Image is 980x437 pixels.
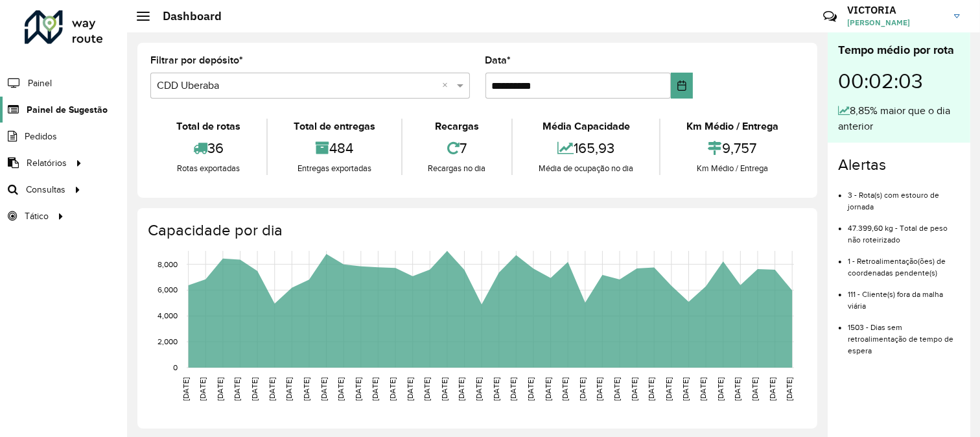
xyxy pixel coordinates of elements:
div: Rotas exportadas [154,162,263,175]
text: [DATE] [492,377,500,401]
span: [PERSON_NAME] [847,17,944,29]
div: Total de rotas [154,119,263,134]
text: [DATE] [198,377,207,401]
text: [DATE] [596,377,604,401]
span: Pedidos [25,130,57,143]
li: 3 - Rota(s) com estouro de jornada [848,180,960,213]
text: 4,000 [157,312,178,320]
div: 484 [271,134,398,162]
div: Média Capacidade [516,119,656,134]
text: [DATE] [371,377,379,401]
div: Média de ocupação no dia [516,162,656,175]
text: [DATE] [716,377,725,401]
text: [DATE] [768,377,776,401]
a: Contato Rápido [816,3,844,30]
h4: Alertas [838,156,960,174]
text: 6,000 [157,286,178,294]
h3: VICTORIA [847,4,944,16]
div: Total de entregas [271,119,398,134]
text: [DATE] [561,377,569,401]
div: Entregas exportadas [271,162,398,175]
li: 47.399,60 kg - Total de peso não roteirizado [848,213,960,246]
text: [DATE] [664,377,673,401]
text: [DATE] [233,377,242,401]
text: [DATE] [578,377,587,401]
span: Painel [28,77,52,90]
text: [DATE] [612,377,621,401]
text: [DATE] [458,377,466,401]
li: 111 - Cliente(s) fora da malha viária [848,279,960,312]
text: [DATE] [406,377,414,401]
text: [DATE] [302,377,310,401]
div: 165,93 [516,134,656,162]
div: 00:02:03 [838,59,960,103]
div: 7 [406,134,509,162]
text: 0 [173,363,178,372]
div: 9,757 [664,134,801,162]
text: [DATE] [544,377,552,401]
label: Data [485,53,511,68]
text: [DATE] [526,377,535,401]
text: [DATE] [285,377,293,401]
text: 2,000 [157,337,178,346]
text: [DATE] [388,377,397,401]
h2: Dashboard [150,9,222,23]
text: [DATE] [250,377,259,401]
div: 8,85% maior que o dia anterior [838,103,960,134]
text: [DATE] [181,377,190,401]
text: [DATE] [216,377,224,401]
div: Km Médio / Entrega [664,119,801,134]
text: [DATE] [268,377,276,401]
text: [DATE] [785,377,793,401]
text: [DATE] [630,377,638,401]
text: [DATE] [682,377,690,401]
text: [DATE] [699,377,707,401]
span: Consultas [26,183,65,196]
text: [DATE] [751,377,759,401]
span: Clear all [443,78,454,93]
span: Painel de Sugestão [27,103,108,117]
span: Relatórios [27,156,67,170]
text: [DATE] [336,377,345,401]
text: [DATE] [440,377,449,401]
text: [DATE] [474,377,483,401]
div: Recargas [406,119,509,134]
li: 1 - Retroalimentação(ões) de coordenadas pendente(s) [848,246,960,279]
label: Filtrar por depósito [150,53,243,68]
text: [DATE] [733,377,741,401]
li: 1503 - Dias sem retroalimentação de tempo de espera [848,312,960,357]
text: [DATE] [320,377,328,401]
div: Km Médio / Entrega [664,162,801,175]
text: [DATE] [647,377,655,401]
div: 36 [154,134,263,162]
span: Tático [25,209,49,223]
text: [DATE] [354,377,362,401]
text: [DATE] [509,377,517,401]
h4: Capacidade por dia [148,221,804,240]
text: 8,000 [157,260,178,268]
text: [DATE] [423,377,431,401]
div: Tempo médio por rota [838,41,960,59]
div: Recargas no dia [406,162,509,175]
button: Choose Date [671,73,693,99]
